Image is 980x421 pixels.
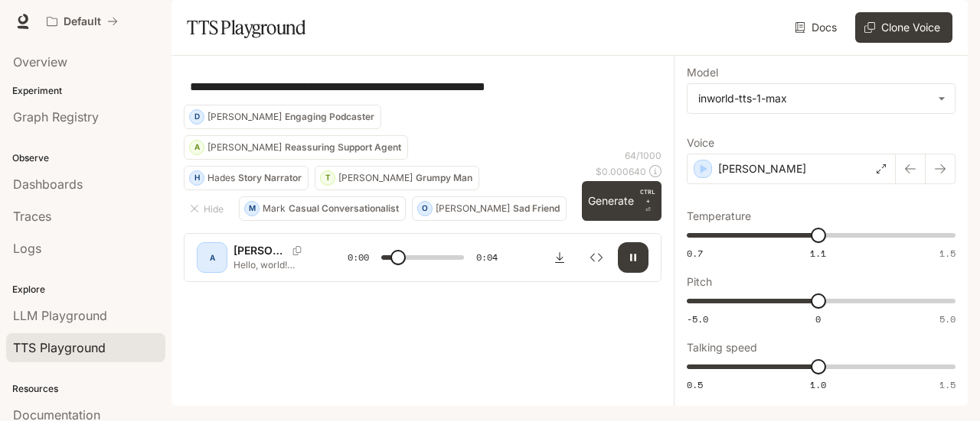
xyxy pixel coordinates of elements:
span: 0.7 [687,247,703,260]
p: ⏎ [640,187,655,215]
p: Default [64,15,101,28]
p: [PERSON_NAME] [718,161,806,176]
div: A [200,245,224,270]
button: Clone Voice [855,12,952,43]
div: O [418,196,432,221]
p: [PERSON_NAME] [338,173,413,183]
h1: TTS Playground [187,12,305,43]
p: 64 / 1000 [625,149,661,162]
p: Temperature [687,211,751,222]
p: Sad Friend [513,204,560,213]
p: [PERSON_NAME] [234,243,286,258]
span: 1.5 [939,378,955,391]
div: H [190,166,204,190]
button: D[PERSON_NAME]Engaging Podcaster [184,105,381,129]
span: 1.0 [810,378,826,391]
p: [PERSON_NAME] [207,143,282,152]
p: Talking speed [687,342,757,353]
button: All workspaces [40,6,125,37]
a: Docs [792,12,843,43]
div: M [245,196,259,221]
p: [PERSON_NAME] [436,204,510,213]
span: 1.5 [939,247,955,260]
button: O[PERSON_NAME]Sad Friend [412,196,567,221]
span: 0:00 [348,250,369,265]
button: GenerateCTRL +⏎ [582,181,661,221]
span: 0:04 [476,250,498,265]
button: Download audio [544,242,575,273]
div: A [190,135,204,160]
span: -5.0 [687,313,708,325]
button: A[PERSON_NAME]Reassuring Support Agent [184,135,408,160]
span: 0 [815,313,821,325]
button: MMarkCasual Conversationalist [239,196,406,221]
p: Voice [687,138,714,148]
p: Casual Conversationalist [289,204,399,213]
p: Model [687,67,718,78]
span: 5.0 [939,313,955,325]
p: Mark [263,204,286,213]
p: Reassuring Support Agent [285,143,401,152]
div: inworld-tts-1-max [688,84,955,113]
div: D [190,105,204,129]
button: Copy Voice ID [286,246,308,255]
p: Hades [207,173,235,183]
span: 1.1 [810,247,826,260]
p: Story Narrator [238,173,302,183]
div: T [321,166,335,190]
p: Grumpy Man [416,173,472,183]
button: Hide [184,196,233,221]
span: 0.5 [687,378,703,391]
p: Engaging Podcaster [285,112,374,121]
button: T[PERSON_NAME]Grumpy Man [315,166,479,190]
p: [PERSON_NAME] [207,112,282,121]
button: HHadesStory Narrator [184,166,309,190]
p: Pitch [687,277,712,287]
p: $ 0.000640 [596,165,646,178]
div: inworld-tts-1-max [698,91,930,106]
button: Inspect [581,242,612,273]
p: Hello, world! What a wonderful day to be a text-to-speech model! [234,258,311,271]
p: CTRL + [640,187,655,206]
